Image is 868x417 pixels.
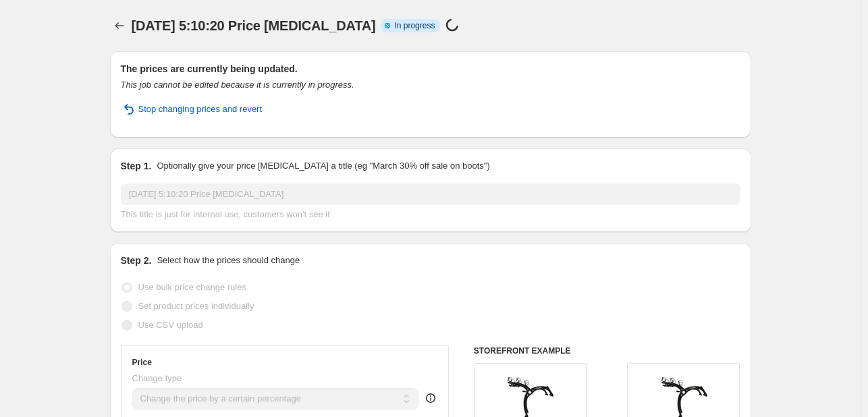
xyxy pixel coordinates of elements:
input: 30% off holiday sale [121,184,740,205]
span: [DATE] 5:10:20 Price [MEDICAL_DATA] [132,18,376,33]
h2: The prices are currently being updated. [121,62,740,76]
span: Change type [132,373,182,383]
div: help [424,391,437,405]
span: Set product prices individually [138,301,254,311]
span: Use CSV upload [138,320,203,330]
span: Stop changing prices and revert [138,103,263,116]
p: Select how the prices should change [157,254,300,267]
span: Use bulk price change rules [138,282,246,292]
p: Optionally give your price [MEDICAL_DATA] a title (eg "March 30% off sale on boots") [157,159,489,173]
button: Price change jobs [110,16,129,35]
span: In progress [394,20,435,31]
h6: STOREFRONT EXAMPLE [474,345,740,356]
h3: Price [132,357,152,368]
h2: Step 1. [121,159,152,173]
button: Stop changing prices and revert [113,99,271,120]
i: This job cannot be edited because it is currently in progress. [121,80,354,90]
span: This title is just for internal use, customers won't see it [121,209,330,219]
h2: Step 2. [121,254,152,267]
